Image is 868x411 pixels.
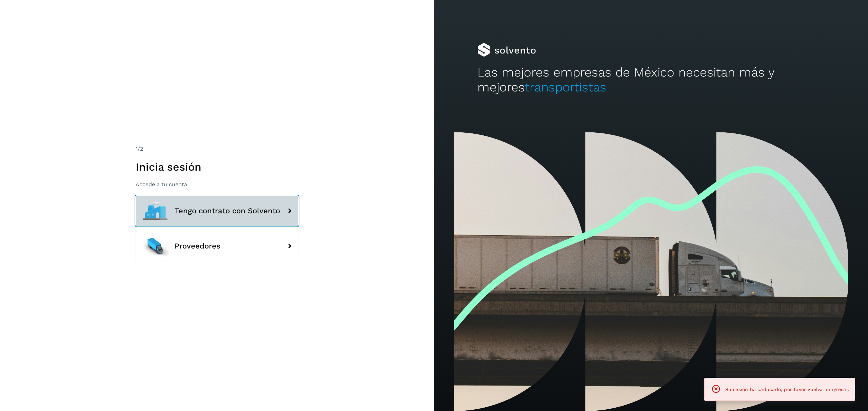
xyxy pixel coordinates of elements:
[477,65,825,95] h2: Las mejores empresas de México necesitan más y mejores
[136,145,298,153] div: /2
[136,196,298,226] button: Tengo contrato con Solvento
[525,80,606,94] span: transportistas
[175,207,280,215] span: Tengo contrato con Solvento
[136,160,298,173] h1: Inicia sesión
[175,242,220,250] span: Proveedores
[136,146,138,152] span: 1
[136,231,298,261] button: Proveedores
[725,387,849,392] span: Su sesión ha caducado, por favor vuelva a ingresar.
[136,181,298,188] p: Accede a tu cuenta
